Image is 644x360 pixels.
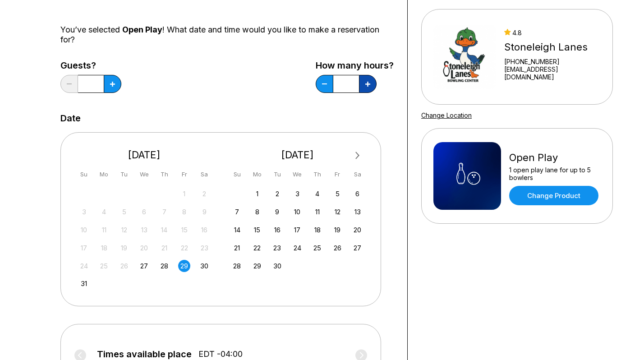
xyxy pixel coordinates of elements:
[178,224,190,236] div: Not available Friday, August 15th, 2025
[60,60,121,70] label: Guests?
[60,113,81,123] label: Date
[291,188,304,200] div: Choose Wednesday, September 3rd, 2025
[331,188,344,200] div: Choose Friday, September 5th, 2025
[421,111,472,119] a: Change Location
[351,168,363,180] div: Sa
[350,148,365,163] button: Next Month
[231,260,243,272] div: Choose Sunday, September 28th, 2025
[351,242,363,254] div: Choose Saturday, September 27th, 2025
[60,25,394,45] div: You’ve selected ! What date and time would you like to make a reservation for?
[509,152,601,164] div: Open Play
[78,206,90,218] div: Not available Sunday, August 3rd, 2025
[118,206,130,218] div: Not available Tuesday, August 5th, 2025
[433,142,501,210] img: Open Play
[251,224,263,236] div: Choose Monday, September 15th, 2025
[74,149,214,161] div: [DATE]
[271,242,283,254] div: Choose Tuesday, September 23rd, 2025
[271,224,283,236] div: Choose Tuesday, September 16th, 2025
[251,168,263,180] div: Mo
[158,206,170,218] div: Not available Thursday, August 7th, 2025
[291,224,304,236] div: Choose Wednesday, September 17th, 2025
[178,188,190,200] div: Not available Friday, August 1st, 2025
[509,166,601,181] div: 1 open play lane for up to 5 bowlers
[138,168,150,180] div: We
[311,206,323,218] div: Choose Thursday, September 11th, 2025
[198,206,211,218] div: Not available Saturday, August 9th, 2025
[78,224,90,236] div: Not available Sunday, August 10th, 2025
[198,242,211,254] div: Not available Saturday, August 23rd, 2025
[228,149,368,161] div: [DATE]
[251,188,263,200] div: Choose Monday, September 1st, 2025
[198,349,243,359] span: EDT -04:00
[138,224,150,236] div: Not available Wednesday, August 13th, 2025
[138,242,150,254] div: Not available Wednesday, August 20th, 2025
[198,260,211,272] div: Choose Saturday, August 30th, 2025
[331,242,344,254] div: Choose Friday, September 26th, 2025
[271,206,283,218] div: Choose Tuesday, September 9th, 2025
[98,242,110,254] div: Not available Monday, August 18th, 2025
[331,206,344,218] div: Choose Friday, September 12th, 2025
[158,168,170,180] div: Th
[98,260,110,272] div: Not available Monday, August 25th, 2025
[504,58,601,65] div: [PHONE_NUMBER]
[78,277,90,290] div: Choose Sunday, August 31st, 2025
[311,188,323,200] div: Choose Thursday, September 4th, 2025
[178,168,190,180] div: Fr
[98,206,110,218] div: Not available Monday, August 4th, 2025
[251,260,263,272] div: Choose Monday, September 29th, 2025
[118,260,130,272] div: Not available Tuesday, August 26th, 2025
[231,224,243,236] div: Choose Sunday, September 14th, 2025
[351,188,363,200] div: Choose Saturday, September 6th, 2025
[78,242,90,254] div: Not available Sunday, August 17th, 2025
[230,187,365,272] div: month 2025-09
[231,206,243,218] div: Choose Sunday, September 7th, 2025
[351,224,363,236] div: Choose Saturday, September 20th, 2025
[271,260,283,272] div: Choose Tuesday, September 30th, 2025
[311,168,323,180] div: Th
[178,206,190,218] div: Not available Friday, August 8th, 2025
[351,206,363,218] div: Choose Saturday, September 13th, 2025
[504,29,601,37] div: 4.8
[97,349,192,359] span: Times available place
[198,224,211,236] div: Not available Saturday, August 16th, 2025
[158,242,170,254] div: Not available Thursday, August 21st, 2025
[291,206,304,218] div: Choose Wednesday, September 10th, 2025
[291,242,304,254] div: Choose Wednesday, September 24th, 2025
[198,168,211,180] div: Sa
[118,242,130,254] div: Not available Tuesday, August 19th, 2025
[158,260,170,272] div: Choose Thursday, August 28th, 2025
[198,188,211,200] div: Not available Saturday, August 2nd, 2025
[118,224,130,236] div: Not available Tuesday, August 12th, 2025
[231,242,243,254] div: Choose Sunday, September 21st, 2025
[331,168,344,180] div: Fr
[291,168,304,180] div: We
[178,242,190,254] div: Not available Friday, August 22nd, 2025
[98,224,110,236] div: Not available Monday, August 11th, 2025
[331,224,344,236] div: Choose Friday, September 19th, 2025
[509,186,598,205] a: Change Product
[504,41,601,53] div: Stoneleigh Lanes
[118,168,130,180] div: Tu
[158,224,170,236] div: Not available Thursday, August 14th, 2025
[251,206,263,218] div: Choose Monday, September 8th, 2025
[504,65,601,81] a: [EMAIL_ADDRESS][DOMAIN_NAME]
[231,168,243,180] div: Su
[78,260,90,272] div: Not available Sunday, August 24th, 2025
[78,168,90,180] div: Su
[311,224,323,236] div: Choose Thursday, September 18th, 2025
[433,23,496,91] img: Stoneleigh Lanes
[178,260,190,272] div: Choose Friday, August 29th, 2025
[251,242,263,254] div: Choose Monday, September 22nd, 2025
[311,242,323,254] div: Choose Thursday, September 25th, 2025
[138,206,150,218] div: Not available Wednesday, August 6th, 2025
[271,188,283,200] div: Choose Tuesday, September 2nd, 2025
[77,187,212,290] div: month 2025-08
[271,168,283,180] div: Tu
[122,25,162,34] span: Open Play
[98,168,110,180] div: Mo
[138,260,150,272] div: Choose Wednesday, August 27th, 2025
[316,60,394,70] label: How many hours?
